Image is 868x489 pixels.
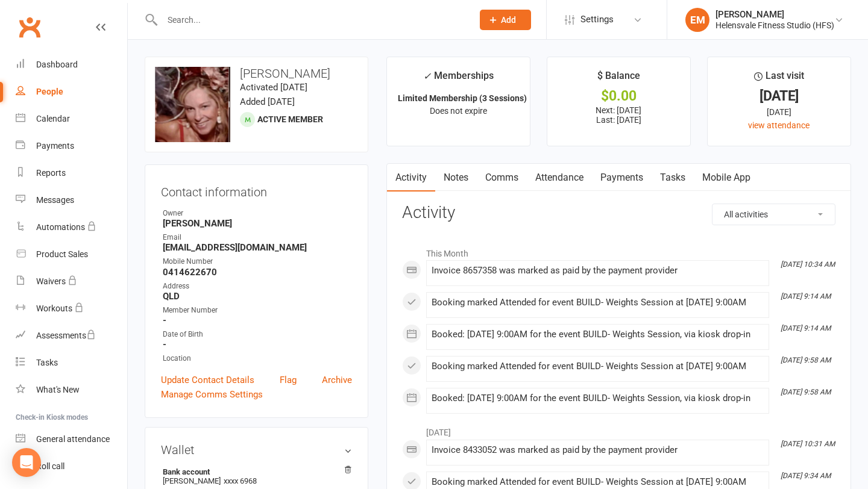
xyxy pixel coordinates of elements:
div: Waivers [36,276,66,286]
a: Mobile App [694,164,759,192]
div: Email [163,232,352,243]
i: [DATE] 10:34 AM [781,260,835,269]
div: Booking marked Attended for event BUILD- Weights Session at [DATE] 9:00AM [432,361,764,372]
p: Next: [DATE] Last: [DATE] [558,105,679,125]
a: view attendance [748,120,810,130]
i: [DATE] 9:58 AM [781,356,831,364]
a: Calendar [16,105,127,132]
a: Archive [322,373,352,387]
strong: QLD [163,291,352,302]
a: Workouts [16,295,127,322]
div: Booking marked Attended for event BUILD- Weights Session at [DATE] 9:00AM [432,477,764,487]
h3: [PERSON_NAME] [155,67,358,80]
a: Manage Comms Settings [161,387,263,402]
a: Roll call [16,453,127,480]
img: image1693198320.png [155,67,230,142]
li: [PERSON_NAME] [161,466,352,487]
i: [DATE] 10:31 AM [781,440,835,448]
div: [DATE] [719,90,840,102]
strong: Limited Membership (3 Sessions) [398,93,527,103]
strong: [EMAIL_ADDRESS][DOMAIN_NAME] [163,242,352,253]
a: Payments [592,164,652,192]
time: Activated [DATE] [240,82,307,93]
div: Roll call [36,461,64,471]
div: Mobile Number [163,256,352,267]
h3: Activity [402,204,835,222]
div: Payments [36,141,74,151]
div: Date of Birth [163,329,352,340]
div: Invoice 8657358 was marked as paid by the payment provider [432,266,764,276]
h3: Contact information [161,181,352,199]
li: [DATE] [402,420,835,439]
i: [DATE] 9:14 AM [781,324,831,332]
div: Last visit [754,68,804,90]
div: People [36,87,63,96]
a: Dashboard [16,51,127,78]
a: Messages [16,187,127,214]
h3: Wallet [161,443,352,456]
span: Does not expire [430,106,487,116]
a: General attendance kiosk mode [16,426,127,453]
a: Comms [477,164,527,192]
strong: [PERSON_NAME] [163,218,352,229]
div: Booking marked Attended for event BUILD- Weights Session at [DATE] 9:00AM [432,297,764,308]
div: Invoice 8433052 was marked as paid by the payment provider [432,445,764,455]
div: [PERSON_NAME] [715,9,834,20]
strong: - [163,315,352,326]
div: General attendance [36,434,110,444]
div: Address [163,281,352,292]
strong: 0414622670 [163,267,352,278]
div: Assessments [36,331,96,340]
a: Assessments [16,322,127,349]
a: Update Contact Details [161,373,254,387]
strong: - [163,339,352,350]
div: Calendar [36,114,70,123]
a: Tasks [652,164,694,192]
div: Memberships [423,68,494,90]
span: Add [501,15,516,25]
div: Automations [36,222,85,232]
time: Added [DATE] [240,96,295,107]
a: Flag [280,373,297,387]
div: Booked: [DATE] 9:00AM for the event BUILD- Weights Session, via kiosk drop-in [432,393,764,403]
span: xxxx 6968 [224,476,257,485]
a: Reports [16,160,127,187]
a: Waivers [16,268,127,295]
span: Settings [580,6,614,33]
div: $ Balance [597,68,640,90]
a: Automations [16,214,127,241]
strong: Bank account [163,467,346,476]
div: [DATE] [719,105,840,119]
li: This Month [402,241,835,260]
div: Dashboard [36,60,78,69]
div: Workouts [36,304,72,313]
a: Payments [16,132,127,160]
a: Attendance [527,164,592,192]
a: People [16,78,127,105]
div: Member Number [163,305,352,316]
a: Activity [387,164,435,192]
i: ✓ [423,70,431,82]
div: $0.00 [558,90,679,102]
div: Tasks [36,358,58,367]
button: Add [480,10,531,30]
div: Product Sales [36,249,88,259]
a: What's New [16,376,127,403]
div: Booked: [DATE] 9:00AM for the event BUILD- Weights Session, via kiosk drop-in [432,329,764,340]
a: Notes [435,164,477,192]
div: Reports [36,168,66,178]
input: Search... [159,11,464,28]
div: Helensvale Fitness Studio (HFS) [715,20,834,31]
div: Location [163,353,352,364]
i: [DATE] 9:14 AM [781,292,831,301]
div: Messages [36,195,74,205]
i: [DATE] 9:58 AM [781,388,831,396]
div: EM [685,8,709,32]
a: Product Sales [16,241,127,268]
a: Clubworx [14,12,45,42]
span: Active member [257,114,323,124]
a: Tasks [16,349,127,376]
div: Open Intercom Messenger [12,448,41,477]
div: Owner [163,208,352,219]
i: [DATE] 9:34 AM [781,472,831,480]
